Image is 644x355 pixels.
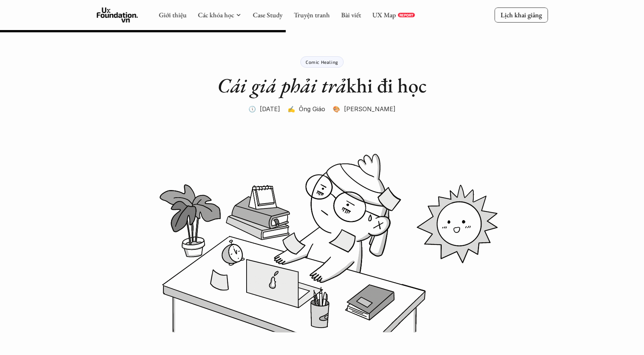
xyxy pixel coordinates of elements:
a: Lịch khai giảng [494,8,548,22]
h1: khi đi học [217,73,427,98]
a: UX Map [372,11,396,19]
p: Comic Healing [306,59,338,65]
p: 🕔 [DATE] [249,103,280,115]
a: Bài viết [341,11,361,19]
p: Lịch khai giảng [500,11,542,19]
a: Case Study [253,11,282,19]
em: Cái giá phải trả [217,72,346,98]
p: 🎨 [PERSON_NAME] [333,103,395,115]
a: REPORT [398,13,415,17]
a: Giới thiệu [159,11,186,19]
p: REPORT [399,13,413,17]
a: Các khóa học [198,11,234,19]
a: Truyện tranh [294,11,330,19]
p: ✍️ Ông Giáo [288,103,325,115]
